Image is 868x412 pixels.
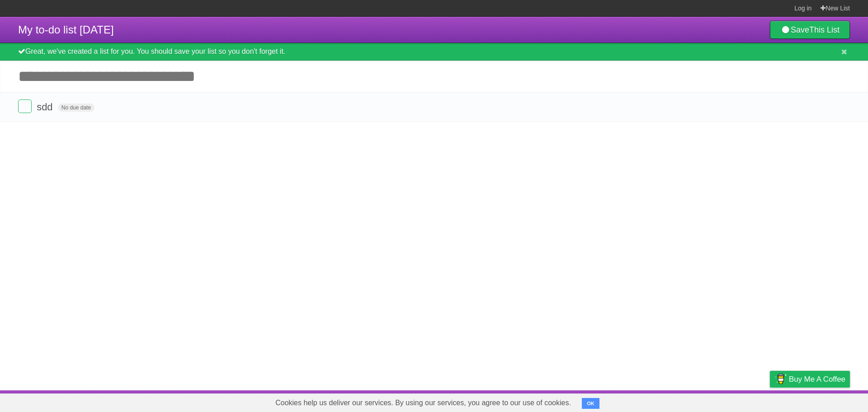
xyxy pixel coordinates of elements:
a: Privacy [758,393,782,410]
a: SaveThis List [770,21,850,39]
span: Buy me a coffee [789,371,845,387]
span: sdd [37,101,55,113]
label: Done [18,99,32,113]
a: About [650,393,669,410]
a: Terms [727,393,747,410]
b: This List [809,25,840,34]
a: Developers [679,393,716,410]
a: Buy me a coffee [770,371,850,388]
span: Cookies help us deliver our services. By using our services, you agree to our use of cookies. [266,394,580,412]
button: OK [582,398,599,409]
a: Suggest a feature [793,393,850,410]
img: Buy me a coffee [774,371,787,387]
span: No due date [58,104,94,112]
span: My to-do list [DATE] [18,24,114,36]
